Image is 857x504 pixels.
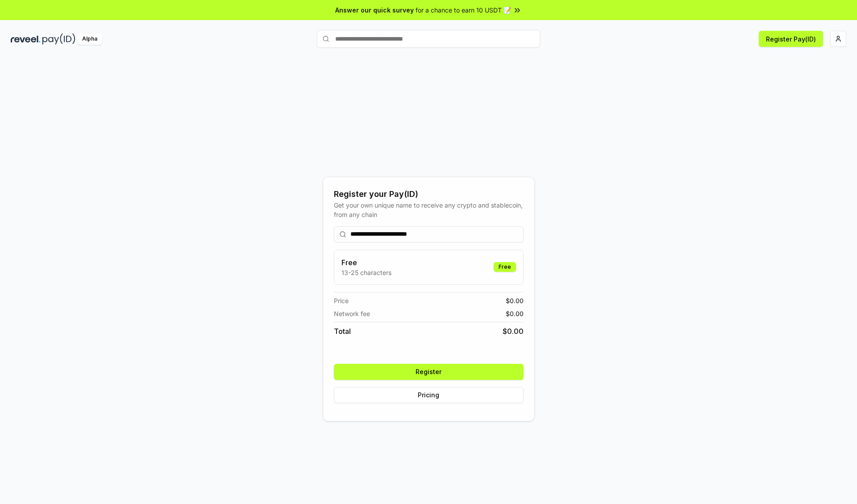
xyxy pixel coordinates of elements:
[341,257,391,268] h3: Free
[11,33,41,45] img: reveel_dark
[334,309,370,318] span: Network fee
[506,296,524,305] span: $ 0.00
[334,364,524,380] button: Register
[42,33,75,45] img: pay_id
[759,31,823,47] button: Register Pay(ID)
[77,33,102,45] div: Alpha
[334,188,524,200] div: Register your Pay(ID)
[334,200,524,219] div: Get your own unique name to receive any crypto and stablecoin, from any chain
[494,262,516,272] div: Free
[506,309,524,318] span: $ 0.00
[341,268,391,277] p: 13-25 characters
[334,296,349,305] span: Price
[416,5,511,15] span: for a chance to earn 10 USDT 📝
[503,326,524,337] span: $ 0.00
[335,5,414,15] span: Answer our quick survey
[334,387,524,403] button: Pricing
[334,326,351,337] span: Total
